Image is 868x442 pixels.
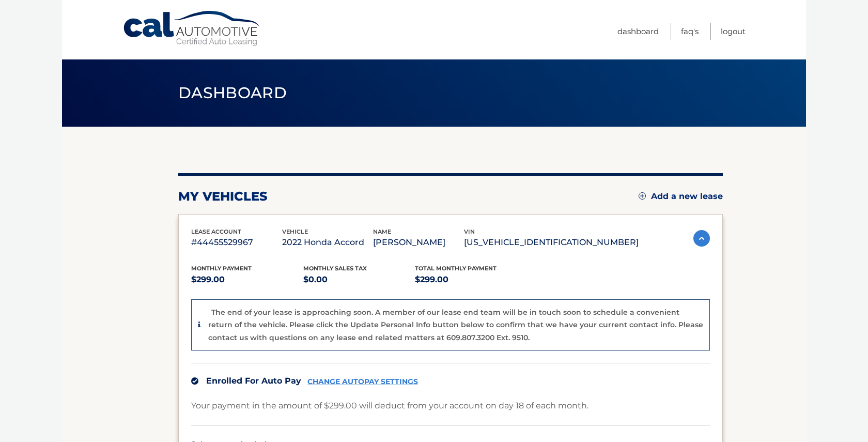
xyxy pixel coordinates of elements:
a: CHANGE AUTOPAY SETTINGS [307,377,418,386]
span: Monthly sales Tax [303,265,367,272]
span: Dashboard [178,83,287,102]
p: #44455529967 [191,235,282,250]
p: [PERSON_NAME] [373,235,464,250]
p: $299.00 [415,272,527,287]
p: Your payment in the amount of $299.00 will deduct from your account on day 18 of each month. [191,399,588,413]
span: Monthly Payment [191,265,252,272]
span: name [373,228,391,235]
p: [US_VEHICLE_IDENTIFICATION_NUMBER] [464,235,639,250]
span: Total Monthly Payment [415,265,497,272]
p: $299.00 [191,272,303,287]
img: accordion-active.svg [693,230,710,247]
p: The end of your lease is approaching soon. A member of our lease end team will be in touch soon t... [208,308,703,342]
img: add.svg [639,192,646,200]
p: $0.00 [303,272,415,287]
a: FAQ's [681,23,699,40]
span: vin [464,228,475,235]
a: Dashboard [617,23,659,40]
span: Enrolled For Auto Pay [206,376,301,386]
a: Cal Automotive [122,10,262,47]
a: Logout [721,23,746,40]
p: 2022 Honda Accord [282,235,373,250]
span: vehicle [282,228,308,235]
img: check.svg [191,377,198,385]
h2: my vehicles [178,189,268,204]
span: lease account [191,228,241,235]
a: Add a new lease [639,191,723,202]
